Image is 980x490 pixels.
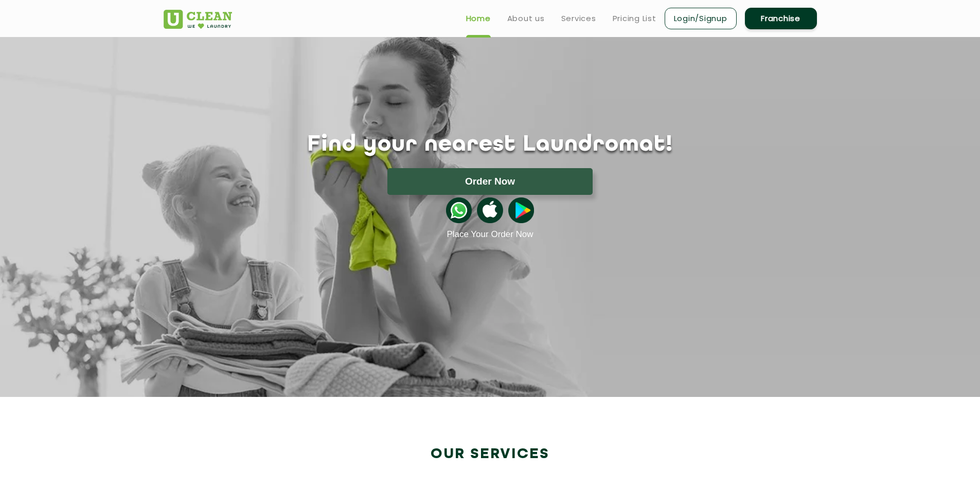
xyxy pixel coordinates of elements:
a: About us [507,12,545,25]
img: apple-icon.png [477,197,503,223]
img: UClean Laundry and Dry Cleaning [164,10,232,29]
a: Home [466,12,491,25]
button: Order Now [387,168,593,195]
a: Login/Signup [665,8,737,29]
h2: Our Services [164,446,817,463]
img: playstoreicon.png [508,197,534,223]
a: Franchise [745,8,817,29]
a: Pricing List [613,12,656,25]
a: Place Your Order Now [447,229,533,240]
img: whatsappicon.png [446,197,472,223]
a: Services [561,12,596,25]
h1: Find your nearest Laundromat! [156,132,825,158]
